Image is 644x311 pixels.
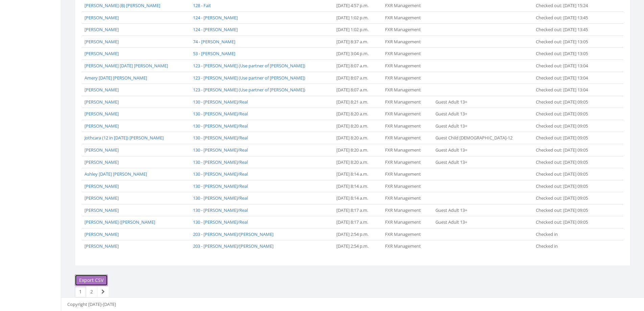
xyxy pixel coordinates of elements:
a: 130 - [PERSON_NAME]/Real [193,159,248,165]
a: 2 [86,286,97,297]
td: FXR Management [382,216,433,228]
a: 128 - Fait [193,2,211,8]
td: Guest Adult 13+ [433,204,533,216]
td: [DATE] 2:54 p.m. [334,228,382,240]
td: Checked out: [DATE] 13:45 [533,24,603,36]
td: [DATE] 1:02 p.m. [334,12,382,24]
td: FXR Management [382,240,433,252]
td: Checked out: [DATE] 13:05 [533,36,603,48]
td: Checked out: [DATE] 13:45 [533,12,603,24]
td: FXR Management [382,96,433,108]
td: Checked out: [DATE] 09:05 [533,96,603,108]
td: Checked in [533,240,603,252]
a: 130 - [PERSON_NAME]/Real [193,171,248,177]
td: Checked out: [DATE] 09:05 [533,216,603,228]
td: Guest Adult 13+ [433,216,533,228]
a: 130 - [PERSON_NAME]/Real [193,135,248,141]
td: [DATE] 8:20 a.m. [334,144,382,156]
a: Export CSV [75,274,108,286]
a: 203 - [PERSON_NAME]/[PERSON_NAME] [193,231,273,237]
a: 130 - [PERSON_NAME]/Real [193,183,248,189]
td: [DATE] 3:04 p.m. [334,48,382,60]
td: FXR Management [382,204,433,216]
a: 203 - [PERSON_NAME]/[PERSON_NAME] [193,243,273,249]
td: FXR Management [382,36,433,48]
a: [PERSON_NAME] [85,159,119,165]
a: Amery [DATE] [PERSON_NAME] [85,75,147,81]
a: [PERSON_NAME] [85,39,119,45]
td: Checked out: [DATE] 09:05 [533,204,603,216]
td: [DATE] 8:37 a.m. [334,36,382,48]
a: 74 - [PERSON_NAME] [193,39,235,45]
a: [PERSON_NAME] [85,50,119,57]
td: FXR Management [382,192,433,204]
td: Checked out: [DATE] 09:05 [533,192,603,204]
td: FXR Management [382,144,433,156]
td: [DATE] 8:07 a.m. [334,60,382,72]
td: [DATE] 8:07 a.m. [334,84,382,96]
td: [DATE] 1:02 p.m. [334,24,382,36]
td: Checked out: [DATE] 09:05 [533,180,603,192]
td: FXR Management [382,132,433,144]
a: 123 - [PERSON_NAME] (Use partner of [PERSON_NAME]) [193,87,305,93]
a: [PERSON_NAME] [85,195,119,201]
a: 124 - [PERSON_NAME] [193,26,238,32]
a: [PERSON_NAME] ([PERSON_NAME] [85,219,155,225]
td: Checked out: [DATE] 09:05 [533,144,603,156]
td: [DATE] 8:17 a.m. [334,204,382,216]
td: [DATE] 8:20 a.m. [334,108,382,120]
td: Guest Adult 13+ [433,108,533,120]
a: [PERSON_NAME] [85,123,119,129]
td: FXR Management [382,108,433,120]
a: 123 - [PERSON_NAME] (Use partner of [PERSON_NAME]) [193,75,305,81]
a: 130 - [PERSON_NAME]/Real [193,219,248,225]
footer: Copyright [DATE]-[DATE] [61,297,644,311]
a: 130 - [PERSON_NAME]/Real [193,111,248,117]
a: [PERSON_NAME] [85,231,119,237]
td: Checked out: [DATE] 09:05 [533,132,603,144]
td: FXR Management [382,120,433,132]
td: [DATE] 8:20 a.m. [334,120,382,132]
a: [PERSON_NAME] [85,15,119,21]
td: FXR Management [382,24,433,36]
td: FXR Management [382,168,433,180]
a: [PERSON_NAME] [85,99,119,105]
td: FXR Management [382,12,433,24]
a: [PERSON_NAME] (B) [PERSON_NAME] [85,2,160,8]
a: [PERSON_NAME] [85,87,119,93]
a: 130 - [PERSON_NAME]/Real [193,147,248,153]
td: Checked out: [DATE] 13:04 [533,84,603,96]
td: Guest Adult 13+ [433,144,533,156]
td: Checked out: [DATE] 09:05 [533,108,603,120]
a: 123 - [PERSON_NAME] (Use partner of [PERSON_NAME]) [193,63,305,69]
td: [DATE] 8:14 a.m. [334,180,382,192]
td: [DATE] 8:07 a.m. [334,72,382,84]
td: [DATE] 8:20 a.m. [334,132,382,144]
td: Checked out: [DATE] 13:04 [533,72,603,84]
td: FXR Management [382,48,433,60]
td: [DATE] 2:54 p.m. [334,240,382,252]
a: Jothcara (12 in [DATE]) [PERSON_NAME] [85,135,164,141]
td: Checked out: [DATE] 09:05 [533,168,603,180]
td: FXR Management [382,84,433,96]
a: 130 - [PERSON_NAME]/Real [193,207,248,213]
td: [DATE] 8:14 a.m. [334,168,382,180]
td: FXR Management [382,60,433,72]
a: 130 - [PERSON_NAME]/Real [193,99,248,105]
td: Guest Adult 13+ [433,120,533,132]
td: Checked out: [DATE] 13:05 [533,48,603,60]
td: [DATE] 8:21 a.m. [334,96,382,108]
a: [PERSON_NAME] [85,183,119,189]
td: [DATE] 8:17 a.m. [334,216,382,228]
td: [DATE] 8:20 a.m. [334,156,382,168]
a: [PERSON_NAME] [85,207,119,213]
a: [PERSON_NAME] [85,147,119,153]
td: Guest Adult 13+ [433,96,533,108]
td: Guest Adult 13+ [433,156,533,168]
td: Checked out: [DATE] 09:05 [533,156,603,168]
a: Ashley [DATE] [PERSON_NAME] [85,171,147,177]
a: [PERSON_NAME] [DATE] [PERSON_NAME] [85,63,168,69]
td: FXR Management [382,156,433,168]
td: Guest Child [DEMOGRAPHIC_DATA]-12 [433,132,533,144]
td: FXR Management [382,72,433,84]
